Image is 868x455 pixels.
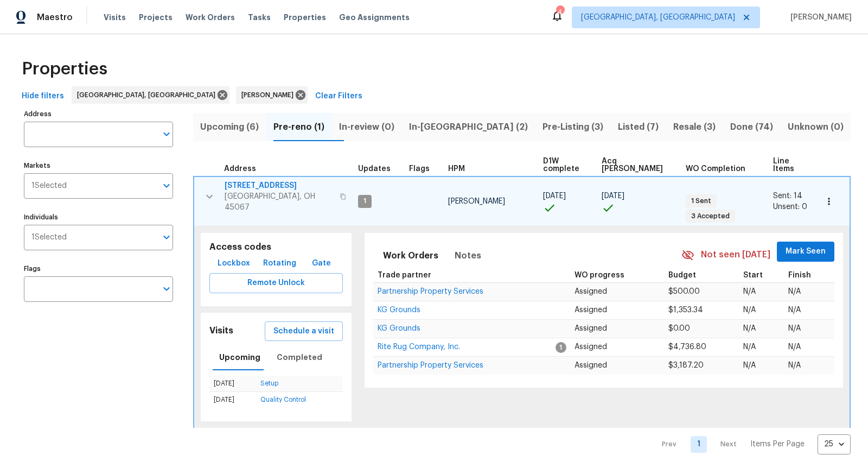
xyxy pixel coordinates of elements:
[22,90,64,103] span: Hide filters
[219,351,260,364] span: Upcoming
[788,325,801,332] span: N/A
[225,191,333,213] span: [GEOGRAPHIC_DATA], OH 45067
[24,214,173,220] label: Individuals
[743,271,763,279] span: Start
[209,242,343,253] h5: Access codes
[786,245,826,258] span: Mark Seen
[139,12,173,23] span: Projects
[159,178,174,193] button: Open
[315,90,362,103] span: Clear Filters
[24,162,173,169] label: Markets
[309,257,335,270] span: Gate
[209,325,233,337] h5: Visits
[556,342,566,353] span: 1
[575,286,660,298] p: Assigned
[159,230,174,245] button: Open
[218,257,250,270] span: Lockbox
[284,12,326,23] span: Properties
[378,325,420,332] a: KG Grounds
[773,203,807,211] span: Unsent: 0
[743,325,756,332] span: N/A
[788,288,801,295] span: N/A
[248,14,271,21] span: Tasks
[687,197,716,206] span: 1 Sent
[575,323,660,334] p: Assigned
[575,305,660,316] p: Assigned
[260,396,306,403] a: Quality Control
[159,281,174,296] button: Open
[200,119,260,135] span: Upcoming (6)
[159,127,174,142] button: Open
[602,157,667,173] span: Acq [PERSON_NAME]
[22,64,107,74] span: Properties
[543,192,566,200] span: [DATE]
[383,248,438,263] span: Work Orders
[668,325,690,332] span: $0.00
[773,192,802,200] span: Sent: 14
[773,157,799,173] span: Line Items
[273,119,325,135] span: Pre-reno (1)
[668,343,706,351] span: $4,736.80
[777,242,834,262] button: Mark Seen
[378,344,460,350] a: Rite Rug Company, Inc.
[378,307,420,313] a: KG Grounds
[236,86,308,104] div: [PERSON_NAME]
[686,165,745,173] span: WO Completion
[218,276,334,290] span: Remote Unlock
[786,12,852,23] span: [PERSON_NAME]
[17,86,68,106] button: Hide filters
[743,288,756,295] span: N/A
[24,266,173,272] label: Flags
[241,90,298,100] span: [PERSON_NAME]
[339,12,410,23] span: Geo Assignments
[311,86,367,106] button: Clear Filters
[556,7,564,17] div: 4
[602,192,624,200] span: [DATE]
[186,12,235,23] span: Work Orders
[668,306,703,314] span: $1,353.34
[378,362,483,369] a: Partnership Property Services
[378,288,483,295] a: Partnership Property Services
[209,376,256,392] td: [DATE]
[448,165,465,173] span: HPM
[263,257,296,270] span: Rotating
[72,86,229,104] div: [GEOGRAPHIC_DATA], [GEOGRAPHIC_DATA]
[77,90,220,100] span: [GEOGRAPHIC_DATA], [GEOGRAPHIC_DATA]
[581,12,735,23] span: [GEOGRAPHIC_DATA], [GEOGRAPHIC_DATA]
[455,248,481,263] span: Notes
[575,342,660,353] p: Assigned
[448,198,505,205] span: [PERSON_NAME]
[339,119,395,135] span: In-review (0)
[542,119,604,135] span: Pre-Listing (3)
[701,249,770,261] span: Not seen [DATE]
[788,306,801,314] span: N/A
[224,165,256,173] span: Address
[788,271,811,279] span: Finish
[277,351,322,364] span: Completed
[652,434,851,454] nav: Pagination Navigation
[265,321,343,342] button: Schedule a visit
[213,254,254,274] button: Lockbox
[378,271,431,279] span: Trade partner
[378,343,460,351] span: Rite Rug Company, Inc.
[743,343,756,351] span: N/A
[729,119,774,135] span: Done (74)
[273,325,334,338] span: Schedule a visit
[31,181,67,191] span: 1 Selected
[259,254,301,274] button: Rotating
[743,362,756,369] span: N/A
[225,180,333,191] span: [STREET_ADDRESS]
[575,271,624,279] span: WO progress
[788,343,801,351] span: N/A
[668,271,696,279] span: Budget
[409,119,529,135] span: In-[GEOGRAPHIC_DATA] (2)
[37,12,73,23] span: Maestro
[24,111,173,117] label: Address
[260,380,278,387] a: Setup
[668,288,700,295] span: $500.00
[104,12,126,23] span: Visits
[378,288,483,295] span: Partnership Property Services
[209,273,343,293] button: Remote Unlock
[358,165,391,173] span: Updates
[691,436,707,453] a: Goto page 1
